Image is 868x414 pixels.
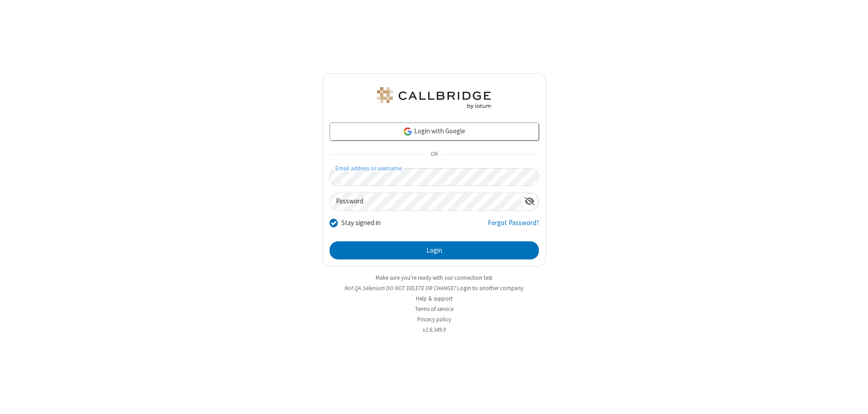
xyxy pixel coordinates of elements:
a: Login with Google [330,122,539,141]
button: Login [330,241,539,259]
a: Make sure you're ready with our connection test [376,274,492,282]
li: Not QA Selenium DO NOT DELETE OR CHANGE? [322,284,546,292]
span: OR [427,148,441,161]
button: Login to another company [457,284,524,292]
a: Forgot Password? [488,218,539,235]
label: Stay signed in [341,218,381,228]
input: Email address or username [330,168,539,186]
a: Help & support [416,295,453,302]
a: Terms of service [415,305,453,313]
li: v2.6.349.9 [322,325,546,334]
img: QA Selenium DO NOT DELETE OR CHANGE [375,87,493,109]
input: Password [330,193,521,211]
a: Privacy policy [417,315,451,323]
img: google-icon.png [403,127,413,136]
div: Show password [521,193,538,210]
